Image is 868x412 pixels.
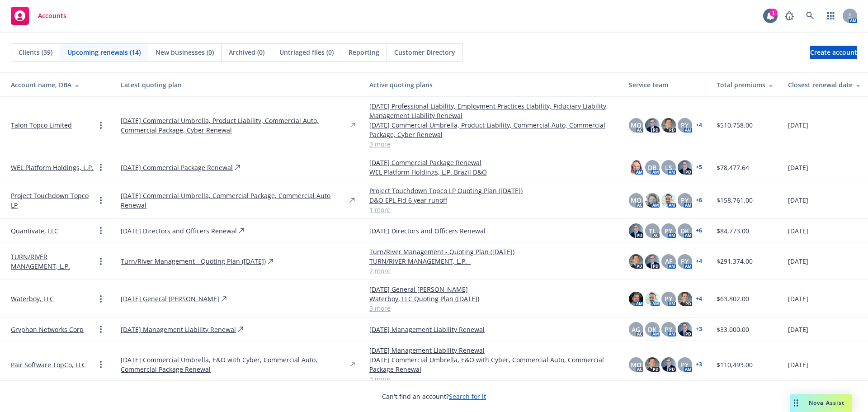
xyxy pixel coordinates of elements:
a: Waterboy, LLC [11,294,54,303]
span: $158,761.00 [717,195,753,205]
a: WEL Platform Holdings, L.P. [11,163,94,172]
a: Waterboy, LLC Quoting Plan ([DATE]) [369,294,614,303]
a: [DATE] Management Liability Renewal [369,325,614,334]
a: [DATE] Directors and Officers Renewal [369,226,614,236]
span: [DATE] [788,294,808,303]
span: Upcoming renewals (14) [67,47,141,57]
a: Switch app [822,7,840,25]
span: [DATE] [788,163,808,172]
span: Accounts [38,12,66,19]
a: Report a Bug [780,7,798,25]
span: [DATE] [788,325,808,334]
img: photo [645,254,660,269]
button: Nova Assist [790,394,852,412]
span: Untriaged files (0) [279,47,334,57]
span: [DATE] [788,120,808,130]
span: PY [681,360,689,369]
a: [DATE] Directors and Officers Renewal [121,226,237,236]
span: AF [665,256,672,266]
span: [DATE] [788,360,808,369]
a: 3 more [369,303,614,313]
span: [DATE] [788,226,808,236]
span: MQ [631,120,642,130]
div: Total premiums [717,80,774,90]
a: TURN/RIVER MANAGEMENT, L.P. [11,252,95,271]
span: Nova Assist [809,399,844,407]
span: $84,773.00 [717,226,749,236]
img: photo [629,254,643,269]
a: Pair Software TopCo, LLC [11,360,86,369]
img: photo [645,193,660,208]
span: [DATE] [788,195,808,205]
a: [DATE] Commercial Umbrella, Product Liability, Commercial Auto, Commercial Package, Cyber Renewal [121,116,349,135]
span: PY [665,226,672,236]
span: Clients (39) [19,47,52,57]
span: PY [665,294,672,303]
span: Can't find an account? [382,392,486,401]
div: Account name, DBA [11,80,106,90]
a: Open options [95,294,106,304]
a: 3 more [369,139,614,149]
a: + 6 [696,228,702,233]
span: $63,802.00 [717,294,749,303]
a: + 5 [696,165,702,170]
a: 2 more [369,266,614,275]
a: + 4 [696,123,702,128]
img: photo [629,160,643,175]
img: photo [645,118,660,133]
span: [DATE] [788,256,808,266]
span: MQ [631,195,642,205]
a: Project Touchdown Topco LP Quoting Plan ([DATE]) [369,186,614,195]
a: Search for it [449,392,486,401]
a: Project Touchdown Topco LP [11,191,95,210]
div: Service team [629,80,702,90]
a: Open options [95,162,106,173]
a: Open options [95,256,106,267]
a: + 4 [696,259,702,264]
a: Open options [95,120,106,131]
a: [DATE] Commercial Package Renewal [121,163,233,172]
span: New businesses (0) [156,47,214,57]
span: MQ [631,360,642,369]
div: Active quoting plans [369,80,614,90]
div: Drag to move [790,394,802,412]
div: Closest renewal date [788,80,861,90]
span: LS [665,163,672,172]
a: [DATE] General [PERSON_NAME] [121,294,219,303]
span: DB [648,163,656,172]
a: Accounts [7,3,70,28]
a: [DATE] Commercial Umbrella, Commercial Package, Commercial Auto Renewal [121,191,348,210]
img: photo [678,322,692,336]
div: Latest quoting plan [121,80,355,90]
span: TL [649,226,656,236]
span: PY [681,120,689,130]
img: photo [678,292,692,306]
span: AG [632,325,640,334]
a: Open options [95,359,106,370]
a: Turn/River Management - Quoting Plan ([DATE]) [121,256,266,266]
span: Create account [810,44,857,61]
a: [DATE] Commercial Umbrella, Product Liability, Commercial Auto, Commercial Package, Cyber Renewal [369,120,614,139]
a: Talon Topco Limited [11,120,72,130]
a: Gryphon Networks Corp [11,325,84,334]
a: TURN/RIVER MANAGEMENT, L.P. - [369,256,614,266]
a: WEL Platform Holdings, L.P. Brazil D&O [369,167,614,177]
a: [DATE] General [PERSON_NAME] [369,284,614,294]
span: Archived (0) [229,47,264,57]
span: Customer Directory [394,47,455,57]
a: Quantivate, LLC [11,226,58,236]
img: photo [661,118,676,133]
a: Open options [95,195,106,206]
img: photo [661,357,676,372]
a: [DATE] Professional Liability, Employment Practices Liability, Fiduciary Liability, Management Li... [369,101,614,120]
img: photo [678,160,692,175]
a: Create account [810,46,857,59]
